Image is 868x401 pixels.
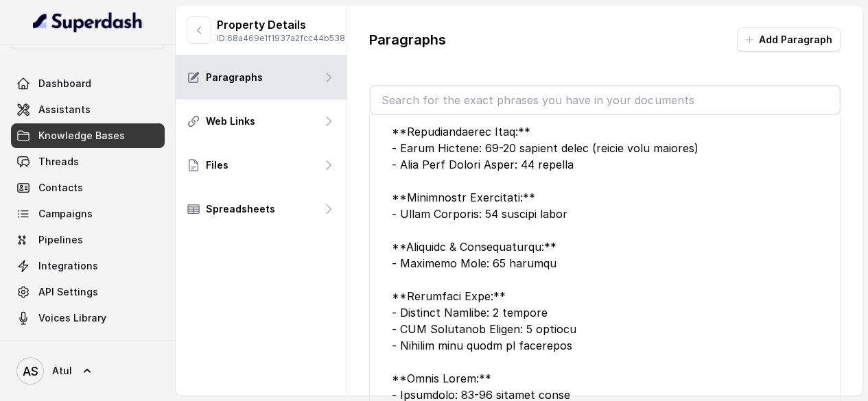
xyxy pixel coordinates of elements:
[11,352,165,390] a: Atul
[38,285,98,299] span: API Settings
[11,228,165,252] a: Pipelines
[38,129,125,143] span: Knowledge Bases
[11,97,165,122] a: Assistants
[38,207,93,221] span: Campaigns
[206,158,228,172] p: Files
[38,233,83,247] span: Pipelines
[38,77,91,90] span: Dashboard
[52,364,72,378] span: Atul
[11,123,165,148] a: Knowledge Bases
[11,175,165,200] a: Contacts
[206,71,263,84] p: Paragraphs
[11,71,165,96] a: Dashboard
[217,33,345,44] p: ID: 68a469e1f1937a2fcc44b538
[369,30,446,49] p: Paragraphs
[206,202,275,216] p: Spreadsheets
[11,280,165,304] a: API Settings
[38,103,91,117] span: Assistants
[38,311,106,325] span: Voices Library
[371,86,839,114] input: Search for the exact phrases you have in your documents
[38,181,83,195] span: Contacts
[38,155,79,169] span: Threads
[38,259,98,273] span: Integrations
[23,364,38,378] text: AS
[11,149,165,174] a: Threads
[33,11,143,33] img: light.svg
[217,16,345,33] p: Property Details
[11,254,165,278] a: Integrations
[737,27,841,52] button: Add Paragraph
[206,114,255,128] p: Web Links
[11,202,165,226] a: Campaigns
[11,306,165,330] a: Voices Library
